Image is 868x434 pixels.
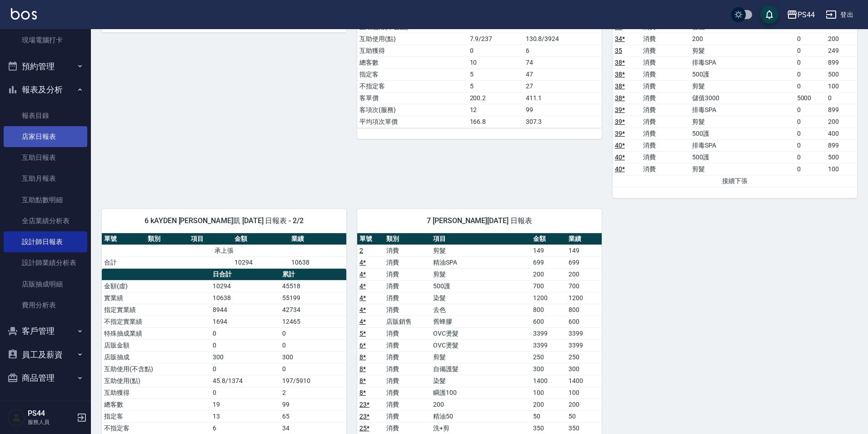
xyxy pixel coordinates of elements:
[4,30,87,51] a: 現場電腦打卡
[102,292,210,304] td: 實業績
[795,163,826,175] td: 0
[566,339,602,351] td: 3399
[641,139,690,151] td: 消費
[384,268,431,280] td: 消費
[826,56,857,68] td: 899
[384,245,431,256] td: 消費
[102,351,210,363] td: 店販抽成
[641,68,690,80] td: 消費
[690,92,794,104] td: 儲值3000
[795,116,826,128] td: 0
[431,339,531,351] td: OVC燙髮
[4,231,87,252] a: 設計師日報表
[357,116,468,128] td: 平均項次單價
[11,8,37,20] img: Logo
[431,280,531,292] td: 500護
[102,233,145,245] th: 單號
[384,363,431,375] td: 消費
[531,363,566,375] td: 300
[431,256,531,268] td: 精油SPA
[795,80,826,92] td: 0
[384,410,431,422] td: 消費
[384,351,431,363] td: 消費
[210,375,280,387] td: 45.8/1374
[531,292,566,304] td: 1200
[641,128,690,139] td: 消費
[368,216,591,225] span: 7 [PERSON_NAME][DATE] 日報表
[566,363,602,375] td: 300
[384,304,431,316] td: 消費
[531,398,566,410] td: 200
[531,233,566,245] th: 金額
[641,104,690,116] td: 消費
[4,126,87,147] a: 店家日報表
[280,363,346,375] td: 0
[468,33,524,45] td: 7.9/237
[210,327,280,339] td: 0
[531,375,566,387] td: 1400
[524,80,602,92] td: 27
[531,280,566,292] td: 700
[826,80,857,92] td: 100
[102,375,210,387] td: 互助使用(點)
[384,256,431,268] td: 消費
[4,105,87,126] a: 報表目錄
[690,68,794,80] td: 500護
[431,422,531,434] td: 洗+剪
[210,422,280,434] td: 6
[468,116,524,128] td: 166.8
[531,256,566,268] td: 699
[210,387,280,398] td: 0
[189,233,232,245] th: 項目
[210,316,280,327] td: 1694
[357,33,468,45] td: 互助使用(點)
[566,422,602,434] td: 350
[102,280,210,292] td: 金額(虛)
[357,92,468,104] td: 客單價
[690,163,794,175] td: 剪髮
[384,422,431,434] td: 消費
[690,128,794,139] td: 500護
[4,252,87,273] a: 設計師業績分析表
[690,104,794,116] td: 排毒SPA
[384,387,431,398] td: 消費
[826,151,857,163] td: 500
[102,339,210,351] td: 店販金額
[431,304,531,316] td: 去色
[431,245,531,256] td: 剪髮
[783,5,818,24] button: PS44
[690,116,794,128] td: 剪髮
[531,268,566,280] td: 200
[4,55,87,78] button: 預約管理
[826,104,857,116] td: 899
[795,56,826,68] td: 0
[357,45,468,56] td: 互助獲得
[280,269,346,281] th: 累計
[28,418,74,426] p: 服務人員
[102,410,210,422] td: 指定客
[280,422,346,434] td: 34
[431,268,531,280] td: 剪髮
[468,104,524,116] td: 12
[113,216,335,225] span: 6 kAYDEN [PERSON_NAME]凱 [DATE] 日報表 - 2/2
[566,410,602,422] td: 50
[795,68,826,80] td: 0
[431,363,531,375] td: 自備護髮
[524,33,602,45] td: 130.8/3924
[690,80,794,92] td: 剪髮
[431,410,531,422] td: 精油50
[384,292,431,304] td: 消費
[690,45,794,56] td: 剪髮
[210,398,280,410] td: 19
[795,104,826,116] td: 0
[468,56,524,68] td: 10
[280,339,346,351] td: 0
[566,256,602,268] td: 699
[384,233,431,245] th: 類別
[566,268,602,280] td: 200
[431,375,531,387] td: 染髮
[531,316,566,327] td: 600
[102,316,210,327] td: 不指定實業績
[102,327,210,339] td: 特殊抽成業績
[4,210,87,231] a: 全店業績分析表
